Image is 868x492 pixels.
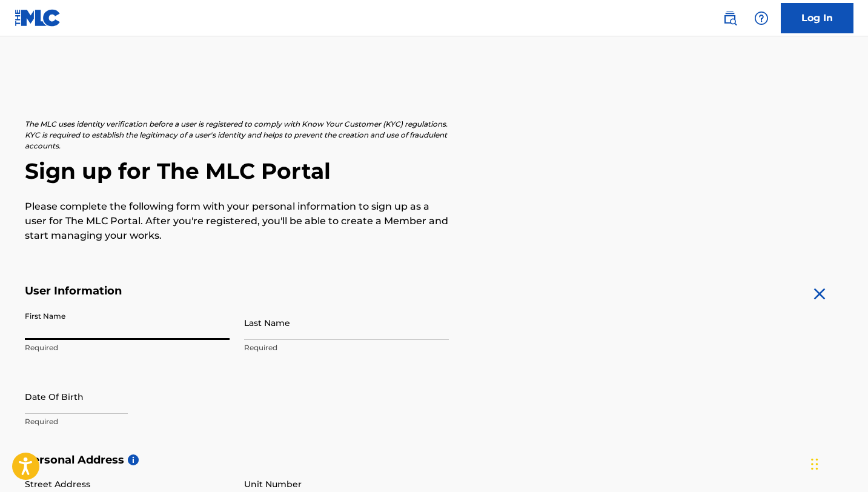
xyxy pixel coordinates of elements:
img: close [810,284,829,304]
a: Public Search [718,6,742,30]
h5: Personal Address [25,453,844,467]
img: help [754,11,769,25]
div: Drag [811,446,818,482]
p: Please complete the following form with your personal information to sign up as a user for The ML... [25,199,449,243]
h2: Sign up for The MLC Portal [25,158,844,185]
img: search [723,11,737,25]
div: Help [749,6,774,30]
span: i [128,454,139,465]
p: Required [25,416,230,427]
p: The MLC uses identity verification before a user is registered to comply with Know Your Customer ... [25,119,449,151]
h5: User Information [25,284,449,298]
p: Required [25,342,230,353]
img: MLC Logo [15,9,61,27]
a: Log In [781,3,853,33]
p: Required [244,342,449,353]
iframe: Chat Widget [807,434,868,492]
